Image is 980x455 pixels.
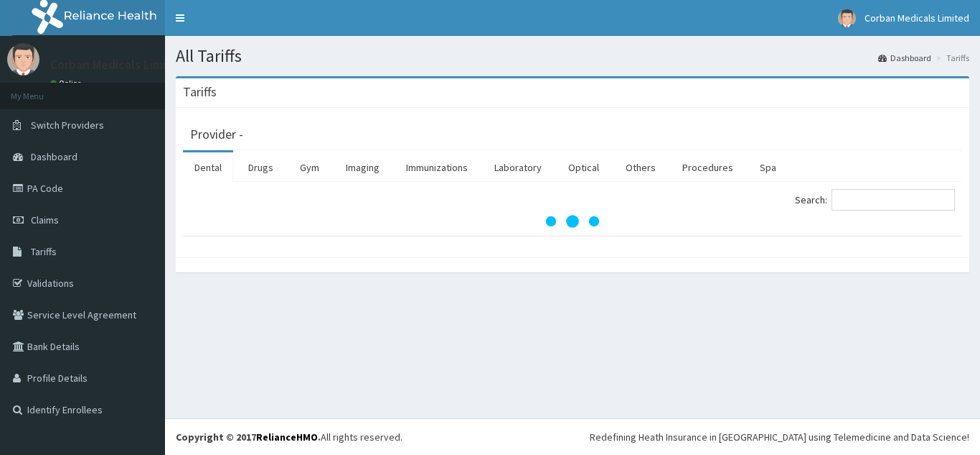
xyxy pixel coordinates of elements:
[31,245,57,258] span: Tariffs
[183,152,233,183] a: Dental
[864,12,969,24] span: Corban Medicals Limited
[838,9,856,27] img: User Image
[176,47,969,65] h1: All Tariffs
[748,152,788,183] a: Spa
[256,431,318,443] a: RelianceHMO
[395,152,479,183] a: Immunizations
[557,152,611,183] a: Optical
[176,431,321,443] strong: Copyright © 2017 .
[50,78,85,88] a: Online
[31,213,59,226] span: Claims
[334,152,391,183] a: Imaging
[183,86,217,98] h3: Tariffs
[614,152,667,183] a: Others
[795,189,955,211] label: Search:
[190,128,243,141] h3: Provider -
[590,430,969,444] div: Redefining Heath Insurance in [GEOGRAPHIC_DATA] using Telemedicine and Data Science!
[7,43,39,75] img: User Image
[165,418,980,455] footer: All rights reserved.
[933,52,969,64] li: Tariffs
[31,119,104,132] span: Switch Providers
[50,58,186,71] p: Corban Medicals Limited
[483,152,553,183] a: Laboratory
[31,150,77,163] span: Dashboard
[237,152,285,183] a: Drugs
[831,189,955,211] input: Search:
[544,193,601,250] svg: audio-loading
[671,152,745,183] a: Procedures
[878,52,931,64] a: Dashboard
[288,152,331,183] a: Gym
